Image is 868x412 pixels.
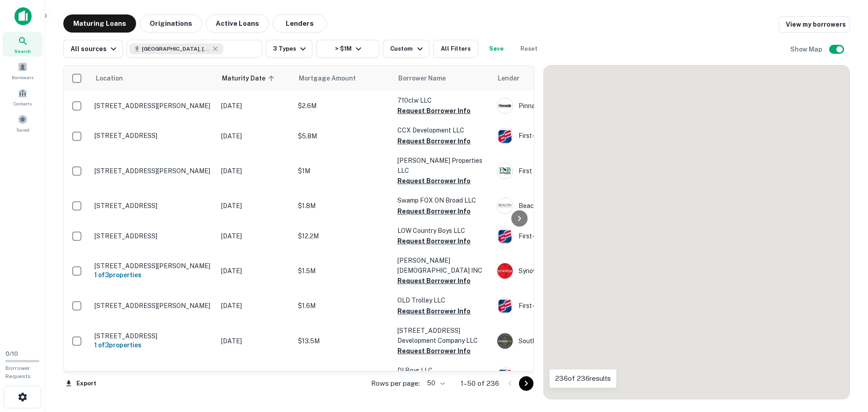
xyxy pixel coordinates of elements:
img: picture [497,128,513,144]
a: Contacts [3,85,42,109]
button: Request Borrower Info [397,306,471,317]
a: Search [3,32,42,57]
p: Swamp FOX ON Broad LLC [397,195,488,205]
span: Borrowers [12,74,33,81]
p: $5.8M [298,131,388,141]
p: Rows per page: [371,378,420,389]
button: Lenders [273,14,327,33]
button: Go to next page [519,376,533,391]
button: Request Borrower Info [397,175,471,186]
img: picture [497,98,513,114]
h6: 1 of 3 properties [94,270,212,280]
p: $13.5M [298,336,388,346]
div: First-citizens Bank & Trust Company [497,228,632,244]
div: Custom [390,43,425,54]
p: [STREET_ADDRESS] [94,202,212,210]
span: 0 / 10 [5,350,18,357]
th: Lender [492,66,637,91]
p: [DATE] [221,101,289,111]
button: Request Borrower Info [397,346,471,356]
p: [DATE] [221,166,289,176]
button: Request Borrower Info [397,236,471,246]
p: [STREET_ADDRESS][PERSON_NAME] [94,167,212,175]
button: 3 Types [266,40,312,58]
p: $1M [298,166,388,176]
p: $2.6M [298,101,388,111]
p: [DATE] [221,301,289,311]
div: Pinnacle Financial Partners [497,98,632,114]
button: All sources [63,40,123,58]
p: OLD Trolley LLC [397,295,488,305]
p: [DATE] [221,266,289,276]
div: First-citizens Bank & Trust Company [497,298,632,314]
button: Request Borrower Info [397,105,471,116]
p: [STREET_ADDRESS][PERSON_NAME] [94,102,212,110]
div: Beacon Community Bank [497,198,632,214]
p: [PERSON_NAME] Properties LLC [397,156,488,175]
p: LOW Country Boys LLC [397,226,488,236]
img: picture [497,368,513,384]
span: Borrower Requests [5,365,31,379]
p: [STREET_ADDRESS] [94,132,212,140]
div: 0 0 [544,66,849,399]
div: All sources [71,43,119,54]
button: Save your search to get updates of matches that match your search criteria. [482,40,511,58]
div: Southern First Bank [497,333,632,349]
img: picture [497,228,513,244]
div: First-citizens Bank & Trust Company [497,128,632,144]
iframe: Chat Widget [823,340,868,383]
img: picture [497,263,513,279]
p: 1–50 of 236 [461,378,499,389]
p: [STREET_ADDRESS] [94,232,212,240]
p: $1.6M [298,301,388,311]
p: [DATE] [221,131,289,141]
img: picture [497,298,513,313]
p: [DATE] [221,201,289,211]
span: Borrower Name [398,73,446,84]
div: Synovus [497,263,632,279]
button: Request Borrower Info [397,275,471,286]
a: View my borrowers [778,16,850,33]
th: Maturity Date [217,66,293,91]
a: Saved [3,111,42,135]
p: DI Boys LLC [397,365,488,375]
span: Saved [16,126,29,133]
button: Request Borrower Info [397,136,471,147]
p: [STREET_ADDRESS][PERSON_NAME] [94,302,212,310]
button: Maturing Loans [63,14,136,33]
button: Originations [140,14,202,33]
th: Borrower Name [393,66,492,91]
p: 236 of 236 results [555,373,611,384]
p: $1.5M [298,266,388,276]
span: Lender [498,73,519,84]
img: picture [497,163,513,179]
th: Location [90,66,217,91]
th: Mortgage Amount [293,66,393,91]
h6: 1 of 3 properties [94,340,212,350]
div: First-citizens Bank & Trust Company [497,368,632,384]
p: [DATE] [221,231,289,241]
p: [DATE] [221,336,289,346]
div: First National Bank Of [US_STATE] [497,163,632,179]
p: [STREET_ADDRESS] [94,332,212,340]
a: Borrowers [3,58,42,83]
span: Maturity Date [222,73,277,84]
p: [PERSON_NAME][DEMOGRAPHIC_DATA] INC [397,256,488,275]
p: 710clw LLC [397,95,488,105]
p: [STREET_ADDRESS][PERSON_NAME] [94,262,212,270]
button: Reset [514,40,543,58]
button: Active Loans [206,14,269,33]
button: Export [63,377,99,390]
img: picture [497,333,513,349]
button: > $1M [316,40,379,58]
span: Contacts [14,100,32,107]
span: Search [14,47,31,55]
img: picture [497,198,513,213]
button: All Filters [433,40,478,58]
span: Location [95,73,123,84]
